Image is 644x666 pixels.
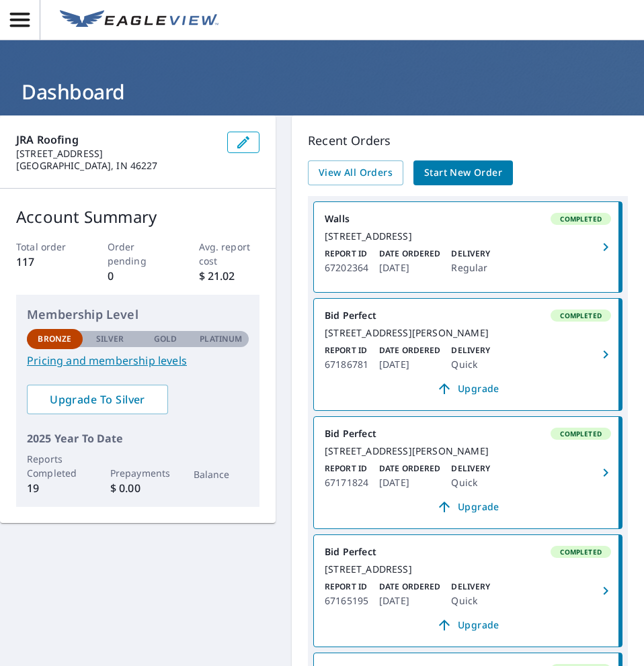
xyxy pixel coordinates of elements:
p: Delivery [451,463,490,475]
a: Bid PerfectCompleted[STREET_ADDRESS][PERSON_NAME]Report ID67186781Date Ordered[DATE]DeliveryQuick... [314,299,622,410]
div: [STREET_ADDRESS] [325,230,611,242]
p: Date Ordered [379,581,440,593]
p: Platinum [200,333,242,345]
a: EV Logo [52,2,227,38]
p: Report ID [325,463,368,475]
p: Silver [96,333,124,345]
p: Reports Completed [27,452,83,480]
p: Avg. report cost [199,240,260,268]
p: Balance [194,467,249,481]
p: Report ID [325,581,368,593]
p: 67202364 [325,260,368,276]
a: Upgrade [325,378,611,399]
a: Bid PerfectCompleted[STREET_ADDRESS]Report ID67165195Date Ordered[DATE]DeliveryQuickUpgrade [314,535,622,647]
p: JRA Roofing [16,132,216,148]
p: $ 21.02 [199,268,260,284]
div: Walls [325,213,611,225]
span: Completed [552,429,610,438]
p: [DATE] [379,475,440,491]
span: Completed [552,311,610,320]
p: Report ID [325,248,368,260]
p: Delivery [451,344,490,356]
p: Membership Level [27,305,249,324]
p: Date Ordered [379,248,440,260]
p: [DATE] [379,593,440,609]
p: 2025 Year To Date [27,430,249,446]
p: 117 [16,254,77,270]
p: [DATE] [379,356,440,373]
p: Gold [154,333,177,345]
p: Order pending [108,240,169,268]
p: Date Ordered [379,344,440,356]
p: [STREET_ADDRESS] [16,148,216,160]
span: Upgrade To Silver [38,392,157,407]
img: EV Logo [60,10,218,30]
p: Regular [451,260,490,276]
div: Bid Perfect [325,546,611,558]
p: Date Ordered [379,463,440,475]
p: 0 [108,268,169,284]
p: Account Summary [16,205,259,229]
p: [GEOGRAPHIC_DATA], IN 46227 [16,160,216,172]
p: $ 0.00 [110,480,166,496]
a: WallsCompleted[STREET_ADDRESS]Report ID67202364Date Ordered[DATE]DeliveryRegular [314,202,622,292]
span: View All Orders [319,164,393,181]
a: Bid PerfectCompleted[STREET_ADDRESS][PERSON_NAME]Report ID67171824Date Ordered[DATE]DeliveryQuick... [314,417,622,528]
a: Pricing and membership levels [27,352,249,369]
p: 67171824 [325,475,368,491]
p: 67165195 [325,593,368,609]
span: Upgrade [333,381,603,397]
a: View All Orders [308,160,403,185]
p: Total order [16,240,77,254]
div: [STREET_ADDRESS][PERSON_NAME] [325,445,611,457]
div: Bid Perfect [325,310,611,322]
span: Upgrade [333,499,603,515]
p: [DATE] [379,260,440,276]
p: Quick [451,593,490,609]
span: Completed [552,547,610,557]
p: Delivery [451,581,490,593]
p: Recent Orders [308,132,628,150]
div: [STREET_ADDRESS][PERSON_NAME] [325,327,611,339]
a: Upgrade [325,496,611,518]
p: 67186781 [325,356,368,373]
div: [STREET_ADDRESS] [325,563,611,575]
span: Completed [552,214,610,224]
p: 19 [27,480,83,496]
p: Report ID [325,344,368,356]
div: Bid Perfect [325,428,611,440]
a: Upgrade To Silver [27,385,168,414]
span: Upgrade [333,617,603,633]
p: Delivery [451,248,490,260]
span: Start New Order [424,164,502,181]
a: Upgrade [325,614,611,636]
a: Start New Order [413,160,513,185]
p: Quick [451,356,490,373]
p: Quick [451,475,490,491]
p: Bronze [38,333,71,345]
h1: Dashboard [16,78,628,105]
p: Prepayments [110,466,166,480]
